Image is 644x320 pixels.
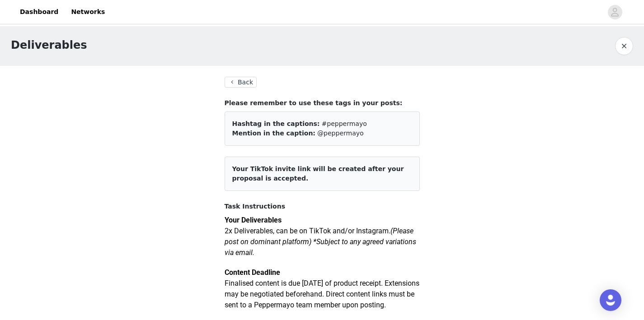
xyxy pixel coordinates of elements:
[225,227,416,257] em: (Please post on dominant platform) *Subject to any agreed variations via email.
[66,2,110,22] a: Networks
[322,120,367,127] span: #peppermayo
[232,165,404,182] span: Your TikTok invite link will be created after your proposal is accepted.
[317,130,363,137] span: @peppermayo
[11,37,87,53] h1: Deliverables
[232,120,320,127] span: Hashtag in the captions:
[225,268,280,277] strong: Content Deadline
[225,77,257,88] button: Back
[225,227,390,235] span: 2x Deliverables, can be on TikTok and/or Instagram.
[232,130,315,137] span: Mention in the caption:
[225,98,420,108] h4: Please remember to use these tags in your posts:
[225,216,282,224] strong: Your Deliverables
[225,202,420,211] h4: Task Instructions
[225,279,419,309] span: Finalised content is due [DATE] of product receipt. Extensions may be negotiated beforehand. Dire...
[600,289,621,311] div: Open Intercom Messenger
[611,5,619,19] div: avatar
[14,2,64,22] a: Dashboard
